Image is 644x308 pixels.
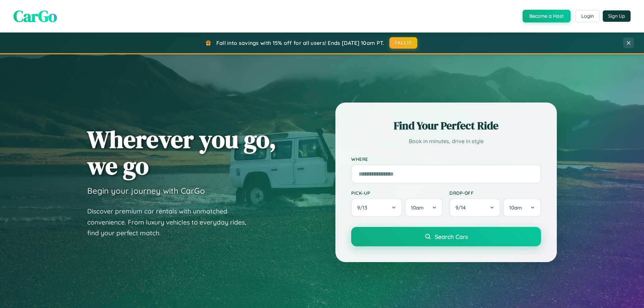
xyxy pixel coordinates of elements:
[357,204,371,211] span: 9 / 13
[411,204,424,211] span: 10am
[351,227,541,246] button: Search Cars
[389,37,418,49] button: FALL15
[449,190,541,196] label: Drop-off
[351,198,402,217] button: 9/13
[503,198,541,217] button: 10am
[435,233,468,240] span: Search Cars
[351,190,443,196] label: Pick-up
[351,118,541,133] h2: Find Your Perfect Ride
[87,206,255,239] p: Discover premium car rentals with unmatched convenience. From luxury vehicles to everyday rides, ...
[576,10,599,22] button: Login
[509,204,522,211] span: 10am
[87,186,205,196] h3: Begin your journey with CarGo
[405,198,443,217] button: 10am
[603,10,631,22] button: Sign Up
[13,5,57,27] span: CarGo
[455,204,469,211] span: 9 / 14
[87,126,276,179] h1: Wherever you go, we go
[351,136,541,146] p: Book in minutes, drive in style
[449,198,500,217] button: 9/14
[351,156,541,162] label: Where
[216,40,384,46] span: Fall into savings with 15% off for all users! Ends [DATE] 10am PT.
[523,10,571,22] button: Become a Host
